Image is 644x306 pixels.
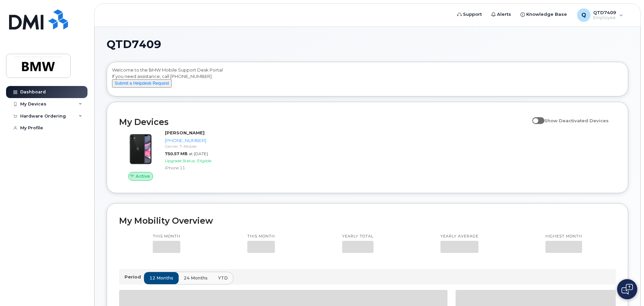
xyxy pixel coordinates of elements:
a: Submit a Helpdesk Request [112,80,172,86]
div: Carrier: T-Mobile [165,143,235,149]
span: 750.57 MB [165,151,187,156]
p: Yearly total [342,234,373,239]
span: 24 months [184,275,208,281]
p: Yearly average [440,234,478,239]
div: iPhone 11 [165,165,235,171]
div: [PHONE_NUMBER] [165,137,235,144]
span: Upgrade Status: [165,158,196,163]
div: Welcome to the BMW Mobile Support Desk Portal If you need assistance, call [PHONE_NUMBER]. [112,67,623,94]
span: at [DATE] [189,151,208,156]
p: Highest month [545,234,582,239]
span: QTD7409 [107,39,161,49]
a: Active[PERSON_NAME][PHONE_NUMBER]Carrier: T-Mobile750.57 MBat [DATE]Upgrade Status:EligibleiPhone 11 [119,130,237,181]
img: Open chat [621,284,633,295]
strong: [PERSON_NAME] [165,130,205,135]
h2: My Mobility Overview [119,216,616,226]
p: This month [153,234,180,239]
span: Show Deactivated Devices [544,118,609,123]
input: Show Deactivated Devices [532,114,538,120]
p: Period [124,274,144,280]
p: This month [247,234,275,239]
span: Active [136,173,150,179]
button: Submit a Helpdesk Request [112,79,172,88]
h2: My Devices [119,117,529,127]
span: YTD [218,275,228,281]
img: iPhone_11.jpg [124,133,157,165]
span: Eligible [197,158,211,163]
